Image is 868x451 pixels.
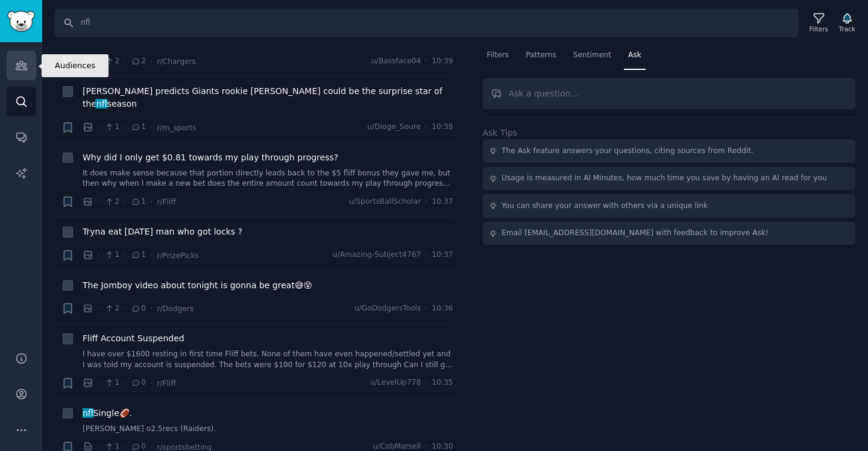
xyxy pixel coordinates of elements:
[839,25,855,33] div: Track
[502,201,708,212] div: You can share your answer with others via a unique link
[150,377,153,389] span: ·
[83,279,312,292] a: The Jomboy video about tonight is gonna be great😅😵
[83,151,338,164] a: Why did I only get $0.81 towards my play through progress?
[425,56,427,67] span: ·
[432,377,453,388] span: 10:35
[502,146,753,157] div: The Ask feature answers your questions, citing sources from Reddit.
[98,195,100,208] span: ·
[83,85,453,110] a: [PERSON_NAME] predicts Giants rookie [PERSON_NAME] could be the surprise star of thenflseason
[425,250,427,260] span: ·
[432,250,453,260] span: 10:37
[104,377,119,388] span: 1
[432,303,453,314] span: 10:36
[371,56,421,67] span: u/Bassface04
[502,173,827,184] div: Usage is measured in AI Minutes, how much time you save by having an AI read for you
[81,408,94,418] span: nfl
[104,122,119,133] span: 1
[104,303,119,314] span: 2
[333,250,421,260] span: u/Amazing-Subject4767
[526,50,556,61] span: Patterns
[157,304,193,313] span: r/Dodgers
[157,124,196,132] span: r/m_sports
[349,197,421,207] span: u/SportsBallScholar
[157,198,175,206] span: r/Fliff
[810,25,828,33] div: Filters
[573,50,611,61] span: Sentiment
[628,50,641,61] span: Ask
[157,379,175,388] span: r/Fliff
[83,407,132,420] span: Single🏈.
[124,249,126,262] span: ·
[432,56,453,67] span: 10:39
[124,55,126,68] span: ·
[150,121,153,134] span: ·
[83,424,453,435] a: [PERSON_NAME] o2.5recs (Raiders).
[432,197,453,207] span: 10:37
[98,249,100,262] span: ·
[131,377,146,388] span: 0
[55,8,799,37] input: Search Keyword
[98,121,100,134] span: ·
[104,197,119,207] span: 2
[83,225,242,238] a: Tryna eat [DATE] man who got locks ?
[7,11,35,32] img: GummySearch logo
[131,56,146,67] span: 2
[425,377,427,388] span: ·
[354,303,421,314] span: u/GoDodgersTools
[483,78,856,109] input: Ask a question...
[83,349,453,370] a: I have over $1600 resting in first time Fliff bets. None of them have even happened/settled yet a...
[98,55,100,68] span: ·
[150,195,153,208] span: ·
[157,57,196,66] span: r/Chargers
[131,197,146,207] span: 1
[98,302,100,315] span: ·
[131,122,146,133] span: 1
[432,122,453,133] span: 10:38
[367,122,421,133] span: u/Diogo_Soure
[425,197,427,207] span: ·
[131,303,146,314] span: 0
[425,122,427,133] span: ·
[83,85,453,110] span: [PERSON_NAME] predicts Giants rookie [PERSON_NAME] could be the surprise star of the season
[150,249,153,262] span: ·
[157,251,198,260] span: r/PrizePicks
[83,168,453,189] a: It does make sense because that portion directly leads back to the $5 fliff bonus they gave me, b...
[502,228,769,239] div: Email [EMAIL_ADDRESS][DOMAIN_NAME] with feedback to improve Ask!
[150,55,153,68] span: ·
[98,377,100,389] span: ·
[483,128,518,137] label: Ask Tips
[95,99,108,109] span: nfl
[83,407,132,420] a: nflSingle🏈.
[150,302,153,315] span: ·
[124,195,126,208] span: ·
[104,250,119,260] span: 1
[425,303,427,314] span: ·
[104,56,119,67] span: 2
[83,332,184,345] a: Fliff Account Suspended
[835,10,860,36] button: Track
[124,302,126,315] span: ·
[370,377,421,388] span: u/LevelUp778
[487,50,509,61] span: Filters
[124,377,126,389] span: ·
[124,121,126,134] span: ·
[131,250,146,260] span: 1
